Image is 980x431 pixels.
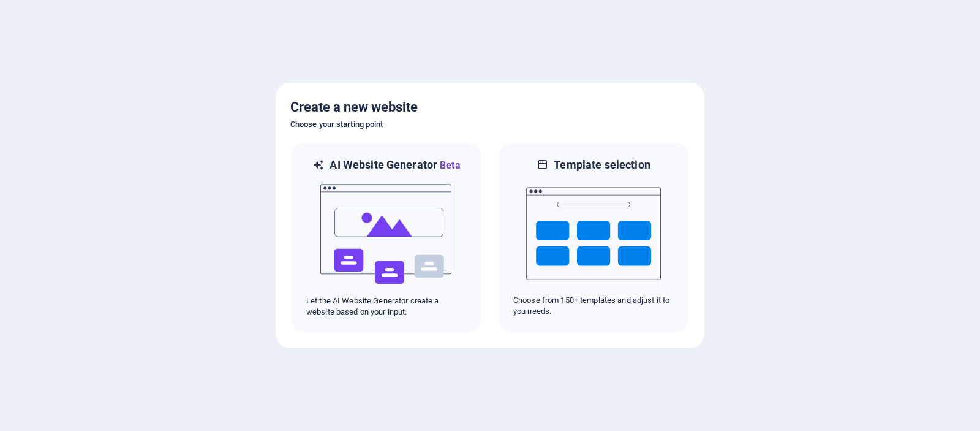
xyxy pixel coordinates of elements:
[290,117,690,132] h6: Choose your starting point
[290,142,483,334] div: AI Website GeneratorBetaaiLet the AI Website Generator create a website based on your input.
[554,158,650,172] h6: Template selection
[497,142,690,334] div: Template selectionChoose from 150+ templates and adjust it to you needs.
[330,158,460,173] h6: AI Website Generator
[290,97,690,117] h5: Create a new website
[319,173,454,296] img: ai
[513,295,674,317] p: Choose from 150+ templates and adjust it to you needs.
[306,296,467,318] p: Let the AI Website Generator create a website based on your input.
[437,159,461,171] span: Beta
